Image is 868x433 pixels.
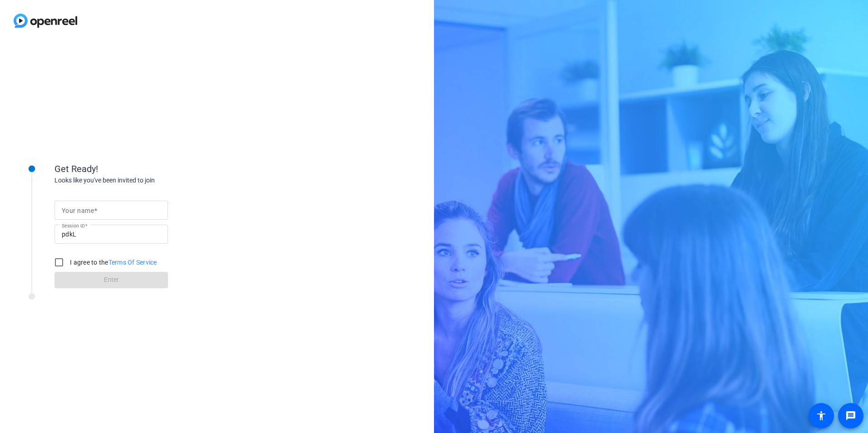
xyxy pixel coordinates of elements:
[816,410,827,421] mat-icon: accessibility
[62,207,94,214] mat-label: Your name
[54,162,236,176] div: Get Ready!
[845,410,856,421] mat-icon: message
[108,259,157,266] a: Terms Of Service
[62,223,85,228] mat-label: Session ID
[68,258,157,267] label: I agree to the
[54,176,236,185] div: Looks like you've been invited to join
